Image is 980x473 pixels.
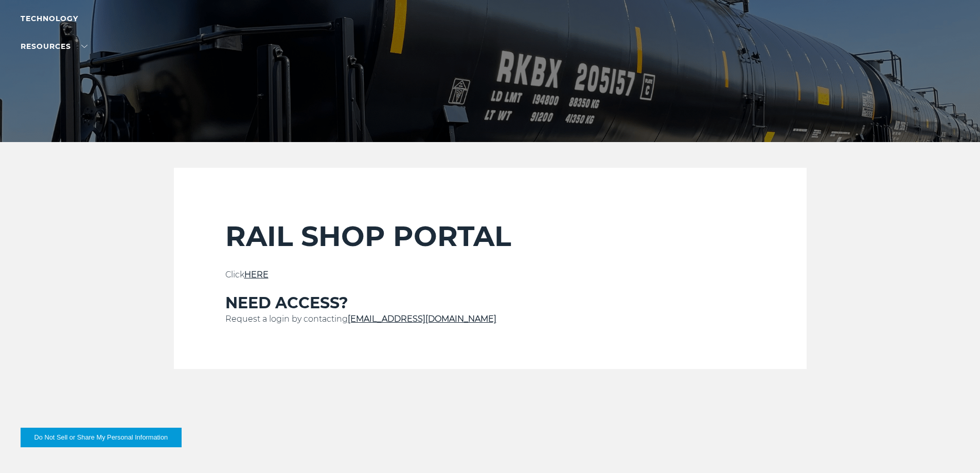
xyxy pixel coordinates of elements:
[225,313,755,325] p: Request a login by contacting
[21,14,78,23] a: Technology
[21,42,87,51] a: RESOURCES
[348,314,496,324] a: [EMAIL_ADDRESS][DOMAIN_NAME]
[244,270,269,279] a: HERE
[225,293,755,313] h3: NEED ACCESS?
[225,219,755,253] h2: RAIL SHOP PORTAL
[225,269,755,281] p: Click
[21,428,182,447] button: Do Not Sell or Share My Personal Information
